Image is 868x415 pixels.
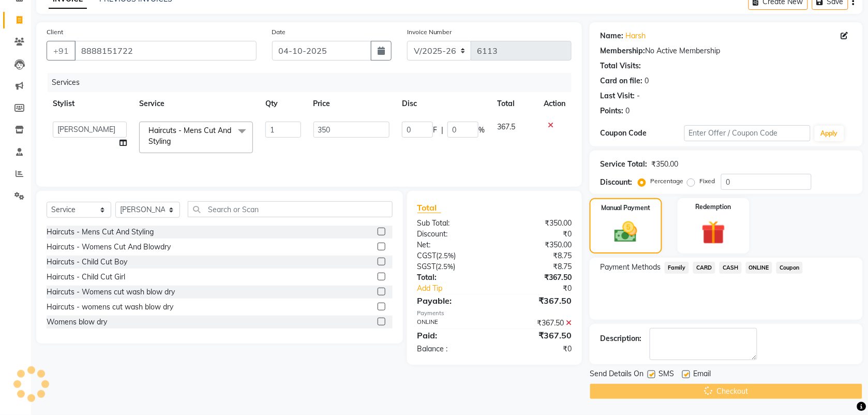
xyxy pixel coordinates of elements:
div: Service Total: [600,159,647,170]
div: Haircuts - Mens Cut And Styling [47,227,154,238]
input: Search by Name/Mobile/Email/Code [74,41,257,61]
div: Coupon Code [600,128,684,139]
span: % [478,125,485,136]
label: Percentage [650,176,683,186]
div: No Active Membership [600,46,852,56]
div: Haircuts - Womens cut wash blow dry [47,287,175,298]
button: Apply [815,126,844,141]
div: Balance : [410,344,495,354]
img: _cash.svg [607,219,645,245]
div: ₹0 [495,344,579,354]
th: Stylist [47,92,133,115]
div: ONLINE [410,318,495,329]
span: Send Details On [590,368,643,381]
div: ₹0 [495,229,579,240]
div: Payable: [410,294,495,307]
th: Action [537,92,572,115]
label: Manual Payment [601,203,651,213]
div: 0 [625,106,630,116]
label: Fixed [699,176,715,186]
div: Name: [600,31,623,41]
span: Family [665,262,689,274]
input: Enter Offer / Coupon Code [684,125,811,141]
label: Date [272,27,286,37]
div: Description: [600,333,641,344]
div: Haircuts - Child Cut Boy [47,257,127,268]
div: Services [48,73,579,92]
th: Total [491,92,537,115]
div: Womens blow dry [47,317,107,328]
span: | [441,125,443,136]
div: Membership: [600,46,645,56]
label: Invoice Number [407,27,452,37]
div: ₹367.50 [495,294,579,307]
div: ₹350.00 [495,218,579,229]
div: ₹367.50 [495,329,579,342]
div: ₹8.75 [495,250,579,261]
div: Paid: [410,329,495,342]
div: Net: [410,240,495,250]
div: 0 [645,76,649,86]
img: _gift.svg [694,218,733,247]
div: Discount: [600,177,632,188]
div: ₹367.50 [495,272,579,283]
span: Coupon [776,262,803,274]
span: Payment Methods [600,262,661,273]
div: Haircuts - womens cut wash blow dry [47,302,173,313]
a: x [171,137,175,146]
span: CARD [693,262,715,274]
span: SMS [659,368,674,381]
span: CASH [720,262,742,274]
th: Service [133,92,259,115]
div: ₹8.75 [495,261,579,272]
span: 2.5% [438,262,454,271]
label: Redemption [696,202,731,212]
span: ONLINE [746,262,773,274]
div: ( ) [410,250,495,261]
input: Search or Scan [188,201,393,217]
span: 367.5 [497,122,515,131]
div: ₹0 [508,283,579,294]
span: SGST [417,262,436,271]
th: Qty [259,92,307,115]
label: Client [47,27,63,37]
div: - [637,91,640,101]
div: Last Visit: [600,91,635,101]
div: Points: [600,106,623,116]
span: CGST [417,251,437,260]
div: Haircuts - Child Cut Girl [47,272,125,283]
a: Harsh [625,31,646,41]
span: Email [693,368,711,381]
div: ₹350.00 [651,159,678,170]
div: ₹350.00 [495,240,579,250]
div: Card on file: [600,76,642,86]
div: Discount: [410,229,495,240]
div: ( ) [410,261,495,272]
th: Disc [396,92,491,115]
div: ₹367.50 [495,318,579,329]
button: +91 [47,41,76,61]
div: Total Visits: [600,61,641,71]
span: 2.5% [439,251,454,260]
div: Payments [417,309,572,318]
span: Total [417,202,441,213]
span: F [433,125,437,136]
div: Sub Total: [410,218,495,229]
span: Haircuts - Mens Cut And Styling [148,126,231,146]
div: Total: [410,272,495,283]
th: Price [307,92,396,115]
a: Add Tip [410,283,509,294]
div: Haircuts - Womens Cut And Blowdry [47,242,171,253]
